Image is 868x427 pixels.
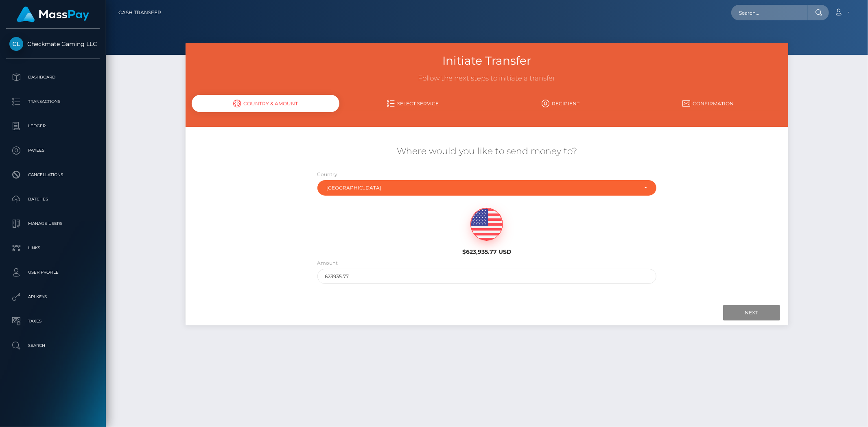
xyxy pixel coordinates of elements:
p: Transactions [9,96,96,108]
a: Select Service [339,96,487,111]
p: Payees [9,144,96,157]
a: Recipient [487,96,634,111]
label: Country [317,171,338,178]
p: Dashboard [9,71,96,83]
img: USD.png [471,208,503,241]
input: Amount to send in USD (Maximum: 623935.77) [317,269,657,284]
a: Links [6,238,100,258]
p: Manage Users [9,218,96,230]
button: United States [317,180,657,196]
p: Cancellations [9,169,96,181]
p: API Keys [9,291,96,303]
div: Country & Amount [192,95,339,112]
label: Amount [317,259,338,267]
a: Batches [6,189,100,209]
a: Search [6,335,100,356]
input: Next [723,305,780,320]
a: Manage Users [6,213,100,234]
a: Ledger [6,116,100,136]
p: User Profile [9,266,96,279]
p: Ledger [9,120,96,132]
h3: Initiate Transfer [192,53,782,69]
a: Dashboard [6,67,100,87]
a: API Keys [6,287,100,307]
h3: Follow the next steps to initiate a transfer [192,74,782,83]
h5: Where would you like to send money to? [192,145,782,158]
div: [GEOGRAPHIC_DATA] [327,185,638,191]
a: Cash Transfer [118,4,161,21]
a: Transactions [6,91,100,112]
a: Payees [6,140,100,161]
input: Search... [731,5,808,20]
img: Checkmate Gaming LLC [9,37,23,51]
p: Links [9,242,96,254]
img: MassPay Logo [17,7,89,22]
span: Checkmate Gaming LLC [6,40,100,48]
a: Taxes [6,311,100,331]
p: Search [9,340,96,352]
h6: $623,935.77 USD [409,248,564,255]
a: Cancellations [6,165,100,185]
a: User Profile [6,262,100,283]
p: Taxes [9,315,96,327]
a: Confirmation [634,96,782,111]
p: Batches [9,193,96,205]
